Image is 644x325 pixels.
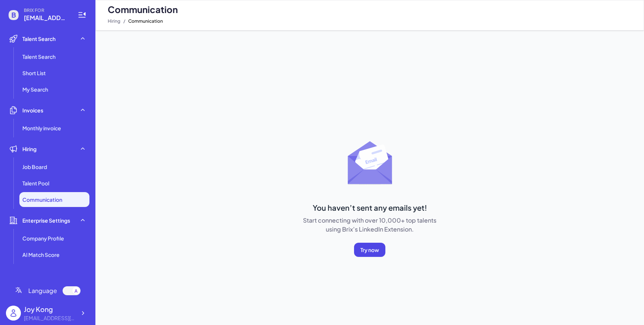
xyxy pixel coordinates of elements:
[123,17,125,26] span: /
[297,216,442,234] p: Start connecting with over 10,000+ top talents using Brix’s LinkedIn Extension.
[22,235,64,242] span: Company Profile
[24,7,69,13] span: BRIX FOR
[6,306,21,321] img: user_logo.png
[22,35,56,42] span: Talent Search
[22,69,46,77] span: Short List
[28,286,57,295] span: Language
[297,203,442,213] h3: You haven’t sent any emails yet!
[24,304,76,314] div: Joy Kong
[343,134,402,194] img: No mail
[22,106,43,114] span: Invoices
[22,86,48,93] span: My Search
[22,124,61,132] span: Monthly invoice
[22,196,62,203] span: Communication
[108,3,178,15] span: Communication
[24,314,76,322] div: joy@joinbrix.com
[22,163,47,171] span: Job Board
[24,13,69,22] span: joy@joinbrix.com
[354,243,385,257] button: Try now
[22,179,49,187] span: Talent Pool
[360,246,379,253] span: Try now
[22,145,37,153] span: Hiring
[22,217,70,224] span: Enterprise Settings
[22,53,56,60] span: Talent Search
[128,17,163,26] span: Communication
[22,251,60,258] span: AI Match Score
